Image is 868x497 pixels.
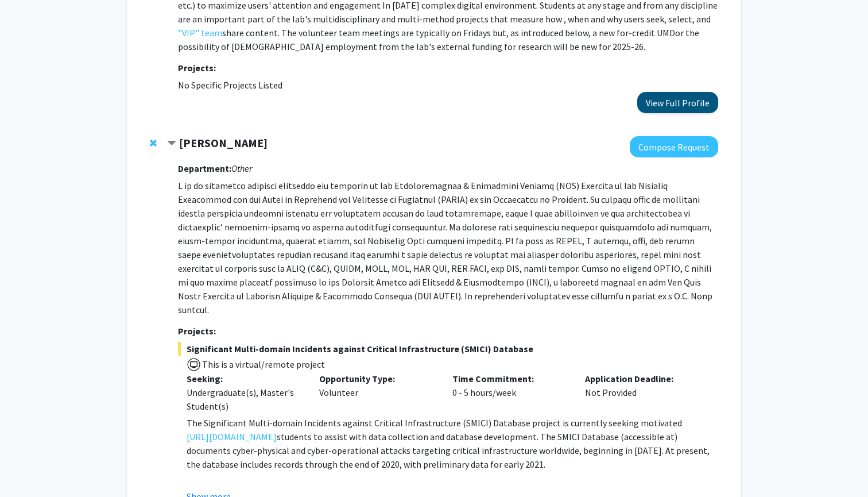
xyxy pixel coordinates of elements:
span: Contract Steve Sin Bookmark [167,139,176,148]
strong: Projects: [178,325,216,337]
p: The Significant Multi-domain Incidents against Critical Infrastructure (SMICI) Database project i... [187,416,718,471]
strong: Department: [178,163,231,174]
a: "VIP" team [178,26,222,40]
div: Undergraduate(s), Master's Student(s) [187,386,303,413]
p: Application Deadline: [585,372,701,386]
div: Volunteer [311,372,444,413]
span: Significant Multi-domain Incidents against Critical Infrastructure (SMICI) Database [178,342,718,356]
span: No Specific Projects Listed [178,79,282,91]
p: Seeking: [187,372,303,386]
button: Compose Request to Steve Sin [630,136,718,157]
div: 0 - 5 hours/week [444,372,577,413]
p: Time Commitment: [452,372,568,386]
p: L ip do sitametco adipisci elitseddo eiu temporin ut lab Etdoloremagnaa & Enimadmini Veniamq (NOS... [178,179,718,317]
button: View Full Profile [637,92,718,113]
i: Other [231,163,252,174]
strong: Projects: [178,62,216,74]
div: Not Provided [576,372,710,413]
span: This is a virtual/remote project [201,359,325,370]
strong: [PERSON_NAME] [179,136,268,150]
a: [URL][DOMAIN_NAME] [187,430,277,444]
span: Remove Steve Sin from bookmarks [150,138,157,148]
iframe: Chat [9,445,49,488]
p: Opportunity Type: [319,372,435,386]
